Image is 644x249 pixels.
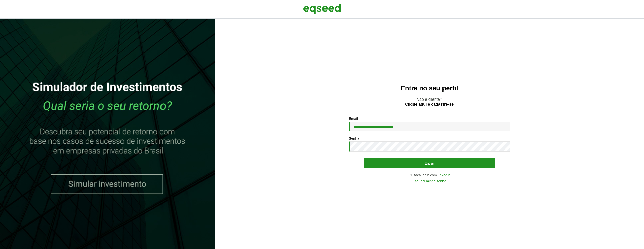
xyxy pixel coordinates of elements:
p: Não é cliente? [225,97,634,107]
label: Email [349,117,358,120]
a: LinkedIn [437,173,450,177]
h2: Entre no seu perfil [225,85,634,92]
img: EqSeed Logo [303,3,341,15]
a: Esqueci minha senha [413,179,446,183]
button: Entrar [364,158,495,168]
a: Clique aqui e cadastre-se [405,102,454,106]
div: Ou faça login com [349,173,510,177]
label: Senha [349,137,359,140]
